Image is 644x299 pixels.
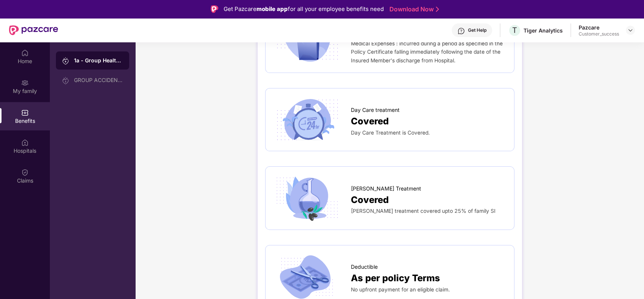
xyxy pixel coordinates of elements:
[74,57,123,64] div: 1a - Group Health Insurance
[224,5,384,14] div: Get Pazcare for all your employee benefits need
[211,5,218,13] img: Logo
[351,263,378,271] span: Deductible
[351,106,400,114] span: Day Care treatment
[62,57,69,65] img: svg+xml;base64,PHN2ZyB3aWR0aD0iMjAiIGhlaWdodD0iMjAiIHZpZXdCb3g9IjAgMCAyMCAyMCIgZmlsbD0ibm9uZSIgeG...
[9,25,58,35] img: New Pazcare Logo
[627,27,633,33] img: svg+xml;base64,PHN2ZyBpZD0iRHJvcGRvd24tMzJ4MzIiIHhtbG5zPSJodHRwOi8vd3d3LnczLm9yZy8yMDAwL3N2ZyIgd2...
[468,27,486,33] div: Get Help
[436,5,439,13] img: Stroke
[351,287,450,293] span: No upfront payment for an eligible claim.
[74,77,123,83] div: GROUP ACCIDENTAL INSURANCE
[273,96,341,143] img: icon
[351,130,430,136] span: Day Care Treatment is Covered.
[21,49,29,57] img: svg+xml;base64,PHN2ZyBpZD0iSG9tZSIgeG1sbnM9Imh0dHA6Ly93d3cudzMub3JnLzIwMDAvc3ZnIiB3aWR0aD0iMjAiIG...
[21,109,29,116] img: svg+xml;base64,PHN2ZyBpZD0iQmVuZWZpdHMiIHhtbG5zPSJodHRwOi8vd3d3LnczLm9yZy8yMDAwL3N2ZyIgd2lkdGg9Ij...
[579,31,619,37] div: Customer_success
[351,193,389,207] span: Covered
[273,174,341,222] img: icon
[512,26,517,35] span: T
[579,24,619,31] div: Pazcare
[21,139,29,146] img: svg+xml;base64,PHN2ZyBpZD0iSG9zcGl0YWxzIiB4bWxucz0iaHR0cDovL3d3dy53My5vcmcvMjAwMC9zdmciIHdpZHRoPS...
[351,40,503,64] span: Medical Expenses : incurred during a period as specified in the Policy Certificate falling immedi...
[351,208,496,214] span: [PERSON_NAME] treatment covered upto 25% of family SI
[62,77,69,84] img: svg+xml;base64,PHN2ZyB3aWR0aD0iMjAiIGhlaWdodD0iMjAiIHZpZXdCb3g9IjAgMCAyMCAyMCIgZmlsbD0ibm9uZSIgeG...
[21,169,29,176] img: svg+xml;base64,PHN2ZyBpZD0iQ2xhaW0iIHhtbG5zPSJodHRwOi8vd3d3LnczLm9yZy8yMDAwL3N2ZyIgd2lkdGg9IjIwIi...
[457,27,465,35] img: svg+xml;base64,PHN2ZyBpZD0iSGVscC0zMngzMiIgeG1sbnM9Imh0dHA6Ly93d3cudzMub3JnLzIwMDAvc3ZnIiB3aWR0aD...
[351,271,440,285] span: As per policy Terms
[389,5,437,13] a: Download Now
[351,184,421,193] span: [PERSON_NAME] Treatment
[256,5,288,12] strong: mobile app
[524,27,563,34] div: Tiger Analytics
[21,79,29,87] img: svg+xml;base64,PHN2ZyB3aWR0aD0iMjAiIGhlaWdodD0iMjAiIHZpZXdCb3g9IjAgMCAyMCAyMCIgZmlsbD0ibm9uZSIgeG...
[351,114,389,129] span: Covered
